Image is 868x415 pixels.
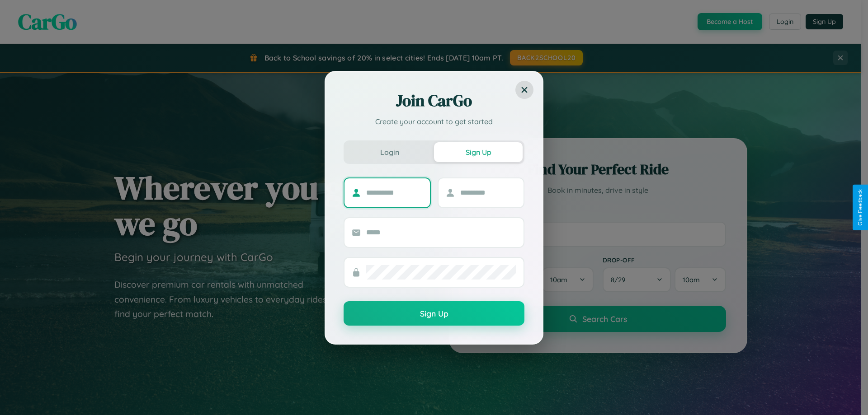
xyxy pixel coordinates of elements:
[344,301,524,326] button: Sign Up
[344,116,524,127] p: Create your account to get started
[857,189,863,226] div: Give Feedback
[344,90,524,112] h2: Join CarGo
[434,142,523,162] button: Sign Up
[345,142,434,162] button: Login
